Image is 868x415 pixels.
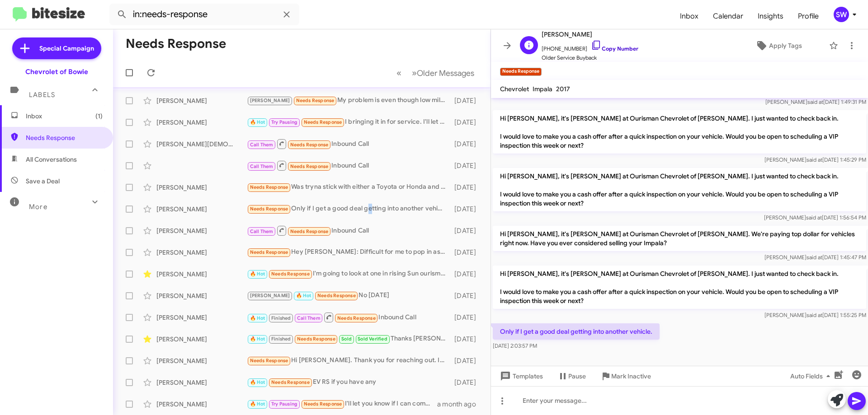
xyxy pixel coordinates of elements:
[406,64,480,82] button: Next
[250,379,265,385] span: 🔥 Hot
[493,168,866,211] p: Hi [PERSON_NAME], it's [PERSON_NAME] at Ourisman Chevrolet of [PERSON_NAME]. I just wanted to che...
[26,177,60,186] span: Save a Deal
[250,163,274,169] span: Call Them
[450,140,483,149] div: [DATE]
[493,323,660,340] p: Only if I get a good deal getting into another vehicle.
[450,291,483,300] div: [DATE]
[396,67,401,79] span: «
[783,368,841,384] button: Auto Fields
[450,270,483,279] div: [DATE]
[764,214,866,221] span: [PERSON_NAME] [DATE] 1:56:54 PM
[247,377,450,387] div: EV RS if you have any
[412,67,417,79] span: »
[247,182,450,192] div: Was tryna stick with either a Toyota or Honda and no more then 13000
[109,4,299,25] input: Search
[706,3,750,29] a: Calendar
[290,228,329,234] span: Needs Response
[247,225,450,236] div: Inbound Call
[290,142,329,148] span: Needs Response
[156,270,247,279] div: [PERSON_NAME]
[337,315,376,321] span: Needs Response
[156,118,247,127] div: [PERSON_NAME]
[247,269,450,279] div: I'm going to look at one in rising Sun ourisman this afternoon
[29,203,47,211] span: More
[391,64,407,82] button: Previous
[769,37,802,54] span: Apply Tags
[296,293,311,298] span: 🔥 Hot
[271,401,297,407] span: Try Pausing
[493,342,537,349] span: [DATE] 2:03:57 PM
[126,37,226,51] h1: Needs Response
[250,358,288,364] span: Needs Response
[550,368,593,384] button: Pause
[156,291,247,300] div: [PERSON_NAME]
[807,312,822,318] span: said at
[764,254,866,261] span: [PERSON_NAME] [DATE] 1:45:47 PM
[611,368,651,384] span: Mark Inactive
[12,37,101,59] a: Special Campaign
[498,368,543,384] span: Templates
[250,315,265,321] span: 🔥 Hot
[271,315,291,321] span: Finished
[392,64,480,82] nav: Page navigation example
[247,334,450,344] div: Thanks [PERSON_NAME]. My service advisor was [PERSON_NAME]. Could you please relay the message to...
[790,368,834,384] span: Auto Fields
[765,98,866,105] span: [PERSON_NAME] [DATE] 1:49:31 PM
[834,7,849,22] div: SW
[791,3,826,29] a: Profile
[750,3,791,29] a: Insights
[29,91,55,99] span: Labels
[26,112,103,121] span: Inbox
[156,183,247,192] div: [PERSON_NAME]
[247,160,450,171] div: Inbound Call
[500,68,542,76] small: Needs Response
[673,3,706,29] a: Inbox
[304,119,342,125] span: Needs Response
[450,205,483,214] div: [DATE]
[764,312,866,318] span: [PERSON_NAME] [DATE] 1:55:25 PM
[156,335,247,344] div: [PERSON_NAME]
[556,85,570,93] span: 2017
[591,45,638,52] a: Copy Number
[250,228,274,234] span: Call Them
[807,156,822,163] span: said at
[533,85,552,93] span: Impala
[568,368,586,384] span: Pause
[26,133,103,142] span: Needs Response
[26,155,77,164] span: All Conversations
[156,400,247,409] div: [PERSON_NAME]
[39,44,94,53] span: Special Campaign
[247,399,437,409] div: I'll let you know if I can come [DATE]
[271,119,297,125] span: Try Pausing
[250,98,290,103] span: [PERSON_NAME]
[417,68,474,78] span: Older Messages
[250,271,265,277] span: 🔥 Hot
[807,254,822,261] span: said at
[156,313,247,322] div: [PERSON_NAME]
[491,368,550,384] button: Templates
[271,379,310,385] span: Needs Response
[450,183,483,192] div: [DATE]
[247,312,450,323] div: Inbound Call
[250,293,290,298] span: [PERSON_NAME]
[156,140,247,149] div: [PERSON_NAME][DEMOGRAPHIC_DATA]
[156,248,247,257] div: [PERSON_NAME]
[807,98,823,105] span: said at
[271,336,291,342] span: Finished
[450,313,483,322] div: [DATE]
[542,40,638,53] span: [PHONE_NUMBER]
[341,336,352,342] span: Sold
[247,117,450,127] div: I bringing it in for service. I'll let you know when they're done.
[247,247,450,257] div: Hey [PERSON_NAME]: Difficult for me to pop in as I live in [GEOGRAPHIC_DATA], [US_STATE][GEOGRAPH...
[156,226,247,235] div: [PERSON_NAME]
[450,335,483,344] div: [DATE]
[247,290,450,301] div: No [DATE]
[542,29,638,40] span: [PERSON_NAME]
[296,98,335,103] span: Needs Response
[250,249,288,255] span: Needs Response
[493,110,866,154] p: Hi [PERSON_NAME], it's [PERSON_NAME] at Ourisman Chevrolet of [PERSON_NAME]. I just wanted to che...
